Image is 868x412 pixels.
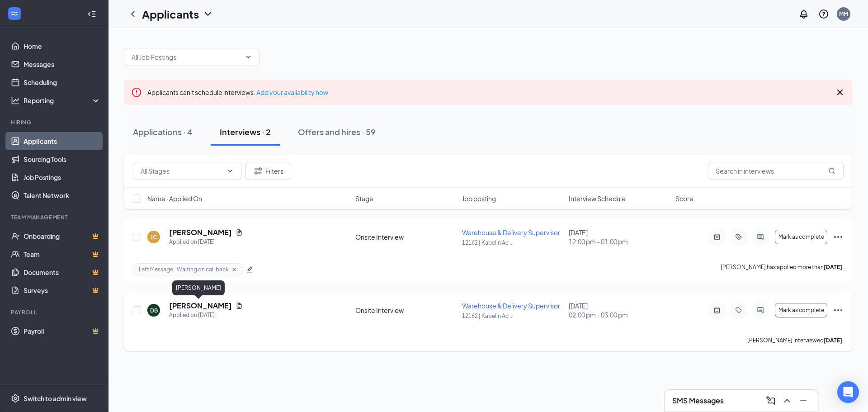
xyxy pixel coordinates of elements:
[569,310,670,319] span: 02:00 pm - 03:00 pm
[462,194,496,203] span: Job posting
[708,162,844,180] input: Search in interviews
[169,301,232,311] h5: [PERSON_NAME]
[837,381,859,403] div: Open Intercom Messenger
[712,233,722,241] svg: ActiveNote
[24,227,101,245] a: OnboardingCrown
[712,307,722,314] svg: ActiveNote
[132,52,241,62] input: All Job Postings
[11,96,20,105] svg: Analysis
[569,194,626,203] span: Interview Schedule
[245,53,252,61] svg: ChevronDown
[11,213,99,221] div: Team Management
[818,9,829,19] svg: QuestionInfo
[24,150,101,168] a: Sourcing Tools
[24,168,101,186] a: Job Postings
[246,266,253,273] span: edit
[569,228,670,246] div: [DATE]
[721,263,844,275] p: [PERSON_NAME] has applied more than .
[24,263,101,281] a: DocumentsCrown
[236,229,243,236] svg: Document
[169,237,243,246] div: Applied on [DATE]
[675,194,693,203] span: Score
[462,239,563,246] p: 12162 | Kabelin Ac ...
[24,96,101,105] div: Reporting
[169,227,232,237] h5: [PERSON_NAME]
[147,194,202,203] span: Name · Applied On
[150,307,158,314] div: DB
[778,234,824,240] span: Mark as complete
[780,393,794,408] button: ChevronUp
[824,264,842,270] b: [DATE]
[778,307,824,313] span: Mark as complete
[569,237,670,246] span: 12:00 pm - 01:00 pm
[755,307,766,314] svg: ActiveChat
[755,233,766,241] svg: ActiveChat
[11,118,99,126] div: Hiring
[672,396,724,406] h3: SMS Messages
[833,305,844,316] svg: Ellipses
[141,166,223,176] input: All Stages
[833,232,844,242] svg: Ellipses
[256,88,328,96] a: Add your availability now
[24,37,101,55] a: Home
[798,9,809,19] svg: Notifications
[24,186,101,204] a: Talent Network
[147,88,328,96] span: Applicants can't schedule interviews.
[733,307,744,314] svg: Tag
[24,73,101,91] a: Scheduling
[798,395,809,406] svg: Minimize
[462,312,563,320] p: 12162 | Kabelin Ac ...
[231,266,238,273] svg: Cross
[253,166,264,176] svg: Filter
[24,132,101,150] a: Applicants
[142,6,199,22] h1: Applicants
[24,55,101,73] a: Messages
[824,337,842,344] b: [DATE]
[569,301,670,319] div: [DATE]
[733,233,744,241] svg: ActiveTag
[87,9,96,19] svg: Collapse
[462,302,560,310] span: Warehouse & Delivery Supervisor
[828,167,835,175] svg: MagnifyingGlass
[139,265,229,273] span: Left Message.. Waiting on call back
[355,232,457,242] div: Onsite Interview
[245,162,291,180] button: Filter Filters
[24,394,87,403] div: Switch to admin view
[462,228,560,237] span: Warehouse & Delivery Supervisor
[24,322,101,340] a: PayrollCrown
[765,395,776,406] svg: ComposeMessage
[203,9,213,19] svg: ChevronDown
[127,9,138,19] svg: ChevronLeft
[151,233,157,241] div: JC
[10,9,19,18] svg: WorkstreamLogo
[796,393,811,408] button: Minimize
[835,87,845,98] svg: Cross
[220,126,271,137] div: Interviews · 2
[236,302,243,309] svg: Document
[782,395,793,406] svg: ChevronUp
[839,10,848,18] div: MM
[133,126,193,137] div: Applications · 4
[298,126,376,137] div: Offers and hires · 59
[775,303,827,317] button: Mark as complete
[172,280,225,295] div: [PERSON_NAME]
[11,394,20,403] svg: Settings
[747,336,844,344] p: [PERSON_NAME] interviewed .
[226,167,234,175] svg: ChevronDown
[775,230,827,244] button: Mark as complete
[355,194,373,203] span: Stage
[355,306,457,315] div: Onsite Interview
[24,281,101,299] a: SurveysCrown
[24,245,101,263] a: TeamCrown
[11,308,99,316] div: Payroll
[131,87,142,98] svg: Error
[764,393,778,408] button: ComposeMessage
[169,311,243,320] div: Applied on [DATE]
